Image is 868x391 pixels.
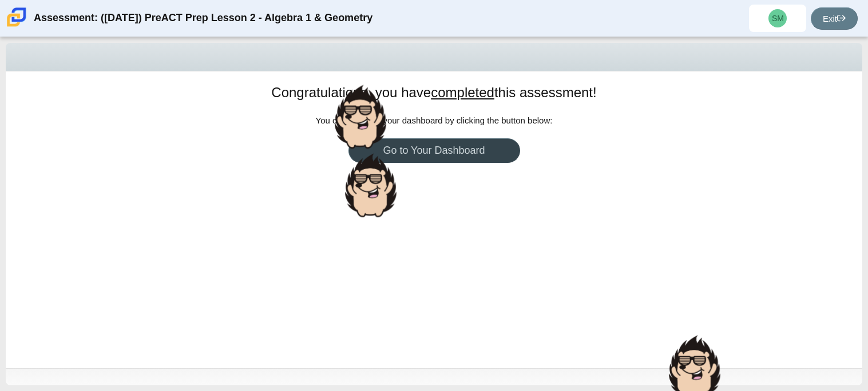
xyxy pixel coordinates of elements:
a: Exit [811,7,858,30]
u: completed [431,85,494,100]
div: Assessment: ([DATE]) PreACT Prep Lesson 2 - Algebra 1 & Geometry [34,5,372,32]
img: Carmen School of Science & Technology [5,5,29,29]
a: Go to Your Dashboard [348,138,520,163]
a: Carmen School of Science & Technology [5,21,29,31]
h1: Congratulations, you have this assessment! [271,83,596,102]
span: SM [772,14,784,22]
span: You can return to your dashboard by clicking the button below: [316,115,553,125]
